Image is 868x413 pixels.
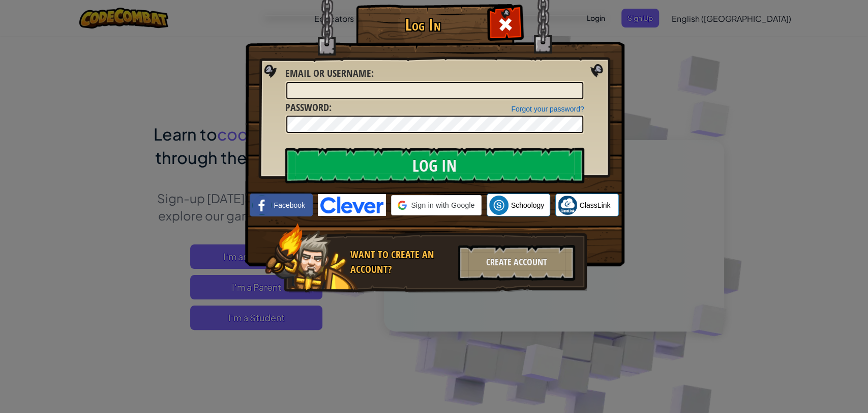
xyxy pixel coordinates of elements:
[285,66,371,80] span: Email or Username
[489,196,508,215] img: schoology.png
[458,245,575,281] div: Create Account
[411,200,474,210] span: Sign in with Google
[391,195,481,215] div: Sign in with Google
[358,16,488,34] h1: Log In
[350,247,452,277] div: Want to create an account?
[580,200,611,210] span: ClassLink
[511,200,544,210] span: Schoology
[285,100,332,115] label: :
[318,194,386,216] img: clever-logo-blue.png
[252,196,272,215] img: facebook_small.png
[511,105,584,113] a: Forgot your password?
[285,148,584,183] input: Log In
[285,100,329,114] span: Password
[285,66,374,81] label: :
[274,200,305,210] span: Facebook
[558,196,577,215] img: classlink-logo-small.png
